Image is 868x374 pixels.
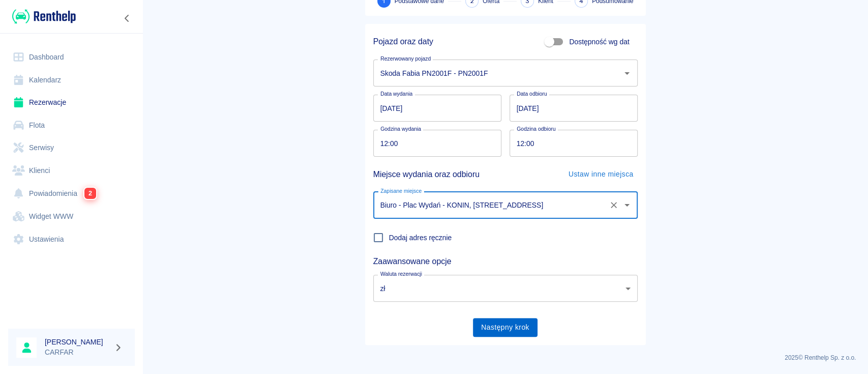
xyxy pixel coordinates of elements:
label: Rezerwowany pojazd [380,55,431,63]
a: Ustawienia [8,228,135,251]
input: hh:mm [510,130,631,157]
img: Renthelp logo [12,8,76,25]
span: Dostępność wg dat [569,37,629,47]
div: zł [373,275,638,302]
h5: Zaawansowane opcje [373,256,638,267]
button: Ustaw inne miejsca [564,165,638,184]
span: Dodaj adres ręcznie [389,233,452,243]
label: Data odbioru [517,90,547,98]
button: Zwiń nawigację [119,12,135,25]
h5: Miejsce wydania oraz odbioru [373,165,480,184]
button: Otwórz [620,198,634,212]
label: Zapisane miejsce [380,187,422,195]
a: Dashboard [8,46,135,69]
h6: [PERSON_NAME] [45,337,110,347]
label: Godzina odbioru [517,125,556,133]
input: DD.MM.YYYY [510,95,638,122]
p: 2025 © Renthelp Sp. z o.o. [155,353,856,362]
button: Wyczyść [607,198,621,212]
a: Klienci [8,159,135,182]
label: Data wydania [380,90,412,98]
a: Serwisy [8,136,135,159]
a: Flota [8,114,135,137]
button: Otwórz [620,66,634,80]
h5: Pojazd oraz daty [373,37,433,47]
a: Renthelp logo [8,8,76,25]
a: Powiadomienia2 [8,182,135,205]
span: 2 [84,188,96,199]
input: hh:mm [373,130,494,157]
a: Widget WWW [8,205,135,228]
input: DD.MM.YYYY [373,95,501,122]
label: Waluta rezerwacji [380,270,422,278]
p: CARFAR [45,347,110,358]
a: Kalendarz [8,69,135,92]
a: Rezerwacje [8,91,135,114]
label: Godzina wydania [380,125,421,133]
button: Następny krok [473,318,537,337]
